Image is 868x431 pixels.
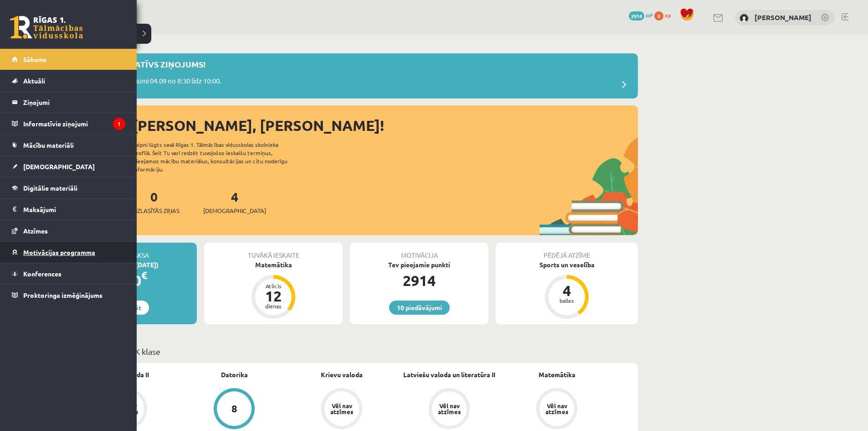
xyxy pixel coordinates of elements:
legend: Ziņojumi [23,92,125,113]
div: 4 [553,283,580,298]
a: Matemātika Atlicis 12 dienas [204,260,343,320]
a: 8 [180,388,288,431]
span: mP [646,11,653,19]
p: eSkolas tehniskie uzlabojumi 04.09 no 8:30 līdz 10:00. [59,76,221,88]
span: xp [665,11,671,19]
div: [PERSON_NAME], [PERSON_NAME]! [132,114,638,136]
div: Matemātika [204,260,343,270]
span: Digitālie materiāli [23,184,77,192]
a: Matemātika [539,370,575,379]
div: 2914 [350,270,488,291]
a: 2914 mP [629,11,653,19]
a: Latviešu valoda un literatūra II [403,370,495,379]
div: 8 [231,404,237,414]
div: Motivācija [350,243,488,260]
legend: Maksājumi [23,199,125,220]
div: Vēl nav atzīmes [437,403,462,415]
a: Vēl nav atzīmes [288,388,395,431]
p: Mācību plāns 12.b2 JK klase [58,345,634,358]
a: Maksājumi [12,199,125,220]
a: [DEMOGRAPHIC_DATA] [12,156,125,177]
span: Proktoringa izmēģinājums [23,291,103,299]
a: 0Neizlasītās ziņas [128,188,180,215]
a: Digitālie materiāli [12,177,125,198]
div: balles [553,298,580,303]
span: Motivācijas programma [23,248,95,256]
div: Vēl nav atzīmes [544,403,570,415]
div: Pēdējā atzīme [496,243,638,260]
a: Motivācijas programma [12,242,125,263]
a: 4[DEMOGRAPHIC_DATA] [203,188,266,215]
i: 1 [113,118,125,130]
div: dienas [260,303,287,309]
a: 0 xp [654,11,675,19]
p: Jauns informatīvs ziņojums! [73,58,205,70]
a: 10 piedāvājumi [389,301,450,315]
a: Sports un veselība 4 balles [496,260,638,320]
a: Informatīvie ziņojumi1 [12,113,125,134]
img: Jānis Mežis [740,14,749,23]
a: Krievu valoda [321,370,363,379]
a: Mācību materiāli [12,135,125,156]
a: Datorika [221,370,248,379]
div: Tuvākā ieskaite [204,243,343,260]
span: Atzīmes [23,227,48,235]
span: Sākums [23,55,46,63]
span: 0 [654,11,663,21]
div: Sports un veselība [496,260,638,270]
a: Konferences [12,263,125,284]
a: Ziņojumi [12,92,125,113]
a: Sākums [12,49,125,70]
div: 12 [260,289,287,303]
a: Proktoringa izmēģinājums [12,285,125,306]
span: [DEMOGRAPHIC_DATA] [203,206,266,215]
a: Rīgas 1. Tālmācības vidusskola [10,16,83,39]
a: Vēl nav atzīmes [395,388,503,431]
legend: Informatīvie ziņojumi [23,113,125,134]
div: Atlicis [260,283,287,289]
div: Vēl nav atzīmes [329,403,354,415]
span: Mācību materiāli [23,141,74,149]
a: [PERSON_NAME] [755,13,812,22]
a: Atzīmes [12,220,125,241]
span: Aktuāli [23,77,45,85]
span: [DEMOGRAPHIC_DATA] [23,162,95,171]
a: Jauns informatīvs ziņojums! eSkolas tehniskie uzlabojumi 04.09 no 8:30 līdz 10:00. [59,58,633,94]
div: Tev pieejamie punkti [350,260,488,270]
span: € [141,269,147,282]
span: Konferences [23,270,62,278]
span: Neizlasītās ziņas [128,206,180,215]
a: Vēl nav atzīmes [503,388,611,431]
div: Laipni lūgts savā Rīgas 1. Tālmācības vidusskolas skolnieka profilā. Šeit Tu vari redzēt tuvojošo... [133,140,303,173]
a: Aktuāli [12,70,125,91]
span: 2914 [629,11,644,21]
